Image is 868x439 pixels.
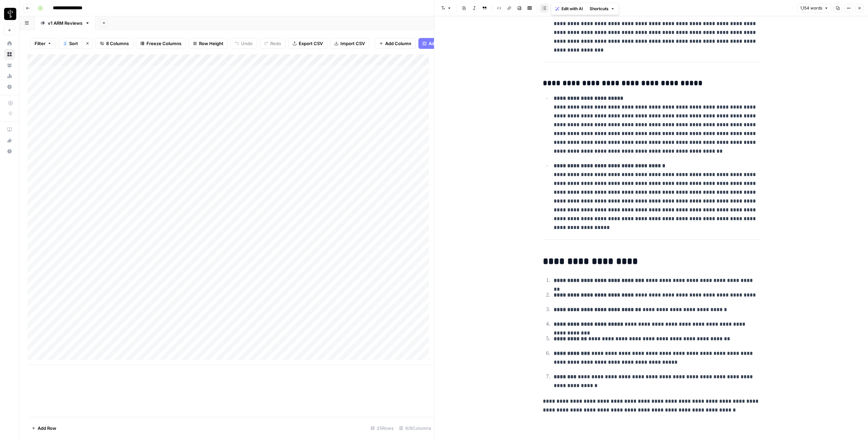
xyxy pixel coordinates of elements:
a: AirOps Academy [4,124,15,135]
div: v1 ARM Reviews [48,20,82,26]
button: Shortcuts [587,4,617,13]
button: Add Row [27,423,60,434]
a: v1 ARM Reviews [35,16,96,30]
span: 1,154 words [800,5,822,11]
span: Add Power Agent [429,40,466,47]
a: Browse [4,49,15,60]
button: Add Column [375,38,416,49]
span: Row Height [199,40,223,47]
div: 25 Rows [368,423,396,434]
button: Workspace: LP Production Workloads [4,5,15,22]
div: 8/8 Columns [396,423,434,434]
button: 1,154 words [797,4,831,13]
span: Redo [270,40,281,47]
span: Freeze Columns [146,40,181,47]
div: What's new? [4,135,15,146]
button: Undo [231,38,257,49]
button: Filter [30,38,56,49]
div: 1 [63,41,67,46]
button: Export CSV [288,38,327,49]
button: Row Height [189,38,228,49]
span: Sort [69,40,78,47]
a: Your Data [4,60,15,71]
img: LP Production Workloads Logo [4,8,16,20]
span: Add Column [385,40,411,47]
span: Shortcuts [590,6,609,12]
button: 8 Columns [96,38,133,49]
a: Settings [4,81,15,92]
span: Filter [35,40,45,47]
button: Freeze Columns [136,38,186,49]
button: 1Sort [59,38,82,49]
span: Import CSV [340,40,365,47]
span: 1 [64,41,66,46]
button: Edit with AI [553,4,586,13]
button: Redo [260,38,285,49]
span: Edit with AI [561,6,583,12]
button: Import CSV [330,38,369,49]
a: Usage [4,71,15,81]
span: 8 Columns [106,40,129,47]
button: What's new? [4,135,15,146]
span: Add Row [38,425,56,432]
span: Undo [241,40,253,47]
span: Export CSV [299,40,323,47]
button: Add Power Agent [418,38,470,49]
button: Help + Support [4,146,15,157]
a: Home [4,38,15,49]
